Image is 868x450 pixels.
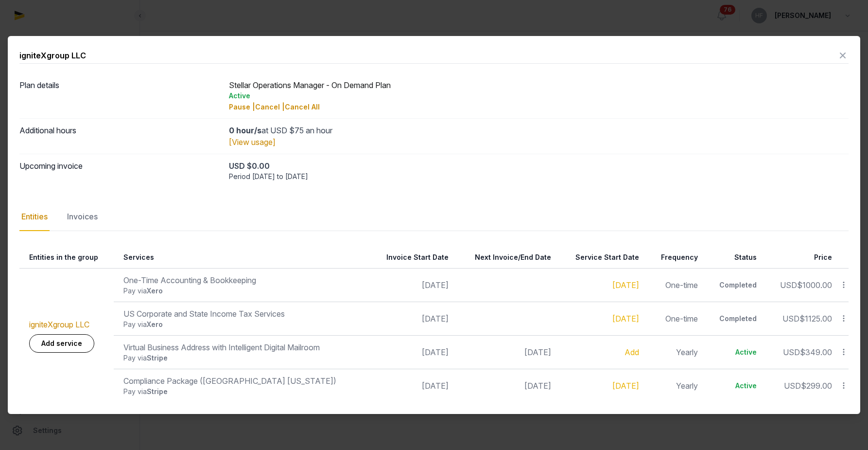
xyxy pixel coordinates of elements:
td: Yearly [645,336,703,369]
div: Period [DATE] to [DATE] [229,172,849,181]
th: Frequency [645,247,703,269]
div: Pay via [123,286,362,296]
span: Pause | [229,103,255,111]
div: Active [713,381,757,391]
div: Pay via [123,320,362,329]
span: Cancel | [255,103,285,111]
th: Entities in the group [19,247,114,269]
span: $1125.00 [799,314,832,324]
a: Add [625,347,639,357]
div: Stellar Operations Manager - On Demand Plan [229,79,849,112]
dt: Plan details [19,79,221,112]
span: Stripe [147,354,168,362]
td: [DATE] [368,269,454,302]
span: [DATE] [524,347,551,357]
th: Next Invoice/End Date [454,247,556,269]
a: [View usage] [229,137,276,147]
span: $299.00 [801,381,832,391]
dt: Upcoming invoice [19,160,221,181]
td: [DATE] [368,302,454,336]
div: Entities [19,203,50,231]
span: Stripe [147,387,168,396]
div: Completed [713,280,757,290]
th: Service Start Date [557,247,645,269]
td: [DATE] [368,369,454,403]
td: [DATE] [368,336,454,369]
a: [DATE] [612,381,639,391]
div: Pay via [123,387,362,396]
dt: Additional hours [19,125,221,148]
span: USD [780,280,797,290]
div: Compliance Package ([GEOGRAPHIC_DATA] [US_STATE]) [123,375,362,387]
th: Price [763,247,838,269]
div: Virtual Business Address with Intelligent Digital Mailroom [123,342,362,353]
strong: 0 hour/s [229,126,261,135]
td: One-time [645,269,703,302]
span: $349.00 [800,347,832,357]
div: Active [229,91,849,101]
td: Yearly [645,369,703,403]
span: USD [783,347,800,357]
span: [DATE] [524,381,551,391]
span: $1000.00 [797,280,832,290]
th: Services [114,247,368,269]
span: Xero [147,320,163,328]
div: Active [713,347,757,357]
span: Xero [147,287,163,295]
div: One-Time Accounting & Bookkeeping [123,274,362,286]
a: Add service [29,334,94,353]
th: Status [704,247,763,269]
td: One-time [645,302,703,336]
div: US Corporate and State Income Tax Services [123,308,362,320]
div: at USD $75 an hour [229,125,849,136]
a: [DATE] [612,314,639,324]
div: USD $0.00 [229,160,849,172]
th: Invoice Start Date [368,247,454,269]
a: [DATE] [612,280,639,290]
span: USD [784,381,801,391]
span: USD [782,314,799,324]
div: Invoices [65,203,100,231]
nav: Tabs [19,203,849,231]
div: Completed [713,314,757,324]
div: Pay via [123,353,362,363]
div: igniteXgroup LLC [19,50,86,61]
a: igniteXgroup LLC [29,320,89,329]
span: Cancel All [285,103,320,111]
